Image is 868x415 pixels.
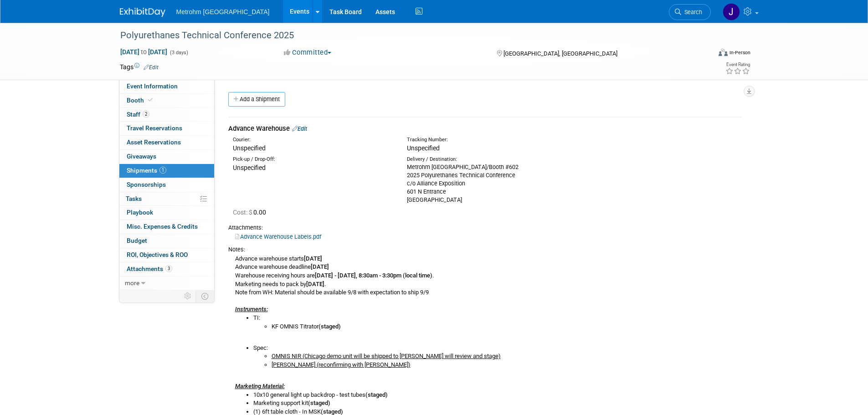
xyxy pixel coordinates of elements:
[119,122,214,135] a: Travel Reservations
[127,82,178,90] span: Event Information
[139,48,148,56] span: to
[120,62,159,72] td: Tags
[311,263,329,270] b: [DATE]
[127,167,166,174] span: Shipments
[304,255,322,262] b: [DATE]
[119,206,214,220] a: Playbook
[120,8,165,17] img: ExhibitDay
[126,195,142,202] span: Tasks
[407,156,567,163] div: Delivery / Destination:
[306,281,324,287] b: [DATE]
[407,163,567,204] div: Metrohm [GEOGRAPHIC_DATA]/Booth #602 2025 Polyurethanes Technical Conference c/o Alliance Exposit...
[195,290,214,302] td: Toggle Event Tabs
[127,209,153,216] span: Playbook
[144,64,159,71] a: Edit
[719,49,728,56] img: Format-Inperson.png
[119,108,214,122] a: Staff2
[272,353,501,359] u: OMNIS NIR (Chicago demo unit will be shipped to [PERSON_NAME] will review and stage)
[228,92,285,107] a: Add a Shipment
[292,125,307,132] a: Edit
[235,306,268,313] i: Instruments:
[281,48,335,57] button: Committed
[272,361,411,368] u: [PERSON_NAME] (reconfirming with [PERSON_NAME])
[127,237,147,244] span: Budget
[119,150,214,164] a: Giveaways
[235,383,285,389] u: Marketing Material:
[253,391,742,400] li: 10x10 general light up backdrop - test tubes
[119,192,214,206] a: Tasks
[253,344,742,369] li: Spec:
[119,164,214,178] a: Shipments1
[180,290,196,302] td: Personalize Event Tab Strip
[120,48,168,56] span: [DATE] [DATE]
[272,323,742,331] li: KF OMNIS Titrator
[228,124,742,133] div: Advance Warehouse
[233,209,253,216] span: Cost: $
[127,181,166,188] span: Sponsorships
[723,3,740,20] img: Joanne Yam
[233,136,393,143] div: Courier:
[176,8,270,15] span: Metrohm [GEOGRAPHIC_DATA]
[127,251,188,258] span: ROI, Objectives & ROO
[125,279,139,287] span: more
[321,408,343,415] b: (staged)
[233,143,393,153] div: Unspecified
[407,144,440,152] span: Unspecified
[318,323,341,330] b: (staged)
[119,220,214,234] a: Misc. Expenses & Credits
[148,97,153,102] i: Booth reservation complete
[233,164,266,171] span: Unspecified
[725,62,750,67] div: Event Rating
[119,234,214,248] a: Budget
[119,277,214,290] a: more
[119,248,214,262] a: ROI, Objectives & ROO
[127,97,154,104] span: Booth
[365,391,388,398] b: (staged)
[119,262,214,276] a: Attachments3
[228,224,742,232] div: Attachments:
[165,265,172,272] span: 3
[119,178,214,192] a: Sponsorships
[407,136,611,143] div: Tracking Number:
[253,399,742,408] li: Marketing support kit
[127,265,172,272] span: Attachments
[308,400,330,406] b: (staged)
[228,246,742,254] div: Notes:
[119,136,214,149] a: Asset Reservations
[127,111,149,118] span: Staff
[117,27,697,44] div: Polyurethanes Technical Conference 2025
[127,138,181,146] span: Asset Reservations
[729,49,750,56] div: In-Person
[169,50,188,56] span: (3 days)
[127,153,156,160] span: Giveaways
[681,9,702,15] span: Search
[669,4,711,20] a: Search
[143,111,149,118] span: 2
[253,314,742,331] li: TI:
[127,124,182,132] span: Travel Reservations
[657,47,751,61] div: Event Format
[315,272,432,279] b: [DATE] - [DATE], 8:30am - 3:30pm (local time)
[233,209,270,216] span: 0.00
[127,223,198,230] span: Misc. Expenses & Credits
[233,156,393,163] div: Pick-up / Drop-Off:
[235,233,321,240] a: Advance Warehouse Labels.pdf
[119,80,214,93] a: Event Information
[159,167,166,174] span: 1
[503,50,617,57] span: [GEOGRAPHIC_DATA], [GEOGRAPHIC_DATA]
[119,94,214,108] a: Booth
